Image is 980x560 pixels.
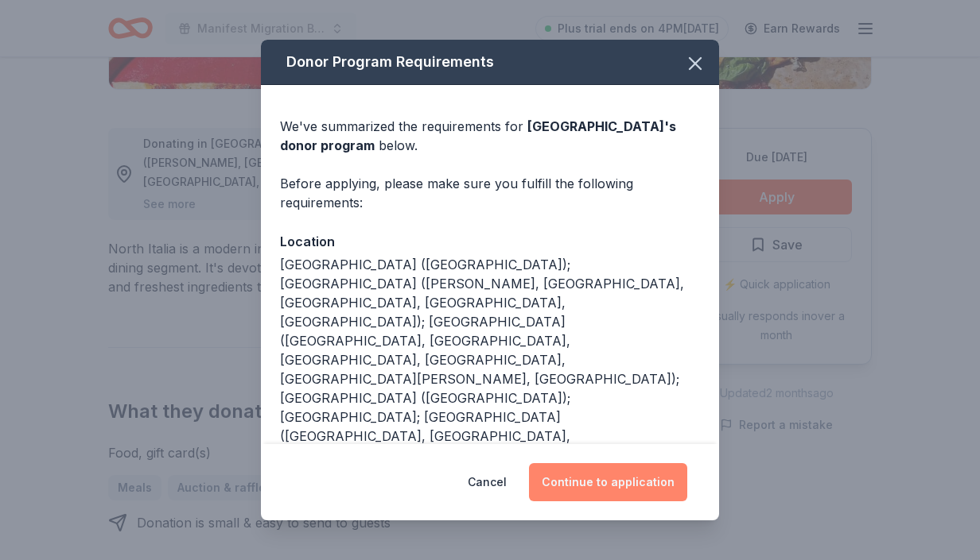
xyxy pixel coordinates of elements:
div: Location [280,231,700,252]
div: Before applying, please make sure you fulfill the following requirements: [280,174,700,212]
div: We've summarized the requirements for below. [280,117,700,155]
div: Donor Program Requirements [261,40,719,85]
button: Cancel [468,463,507,501]
button: Continue to application [529,463,687,501]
